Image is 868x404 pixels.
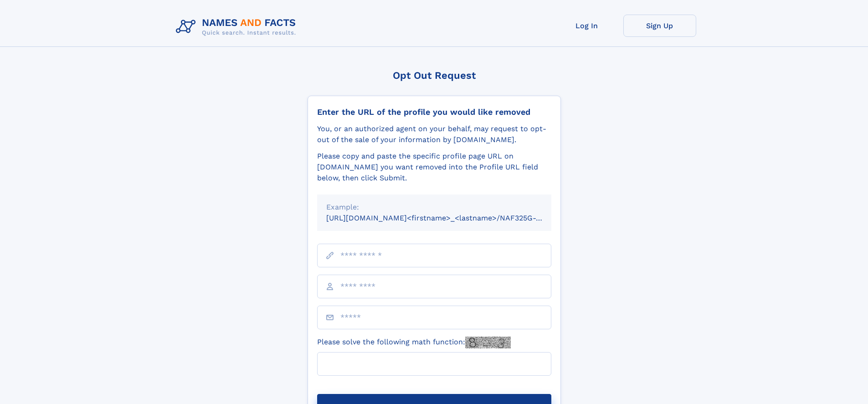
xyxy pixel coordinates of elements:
[623,15,696,37] a: Sign Up
[326,202,542,213] div: Example:
[550,15,623,37] a: Log In
[317,123,551,145] div: You, or an authorized agent on your behalf, may request to opt-out of the sale of your informatio...
[172,15,303,39] img: Logo Names and Facts
[326,214,569,222] small: [URL][DOMAIN_NAME]<firstname>_<lastname>/NAF325G-xxxxxxxx
[317,151,551,184] div: Please copy and paste the specific profile page URL on [DOMAIN_NAME] you want removed into the Pr...
[317,107,551,117] div: Enter the URL of the profile you would like removed
[308,70,561,81] div: Opt Out Request
[317,337,511,348] label: Please solve the following math function:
